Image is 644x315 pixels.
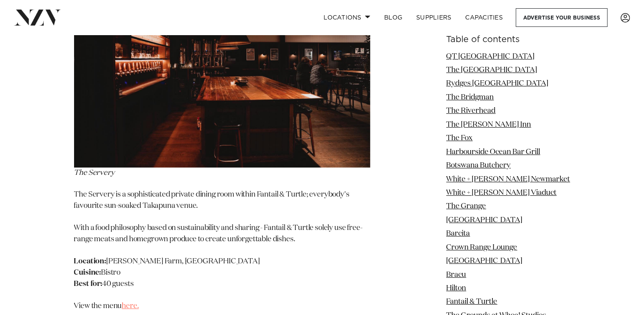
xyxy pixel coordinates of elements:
p: [PERSON_NAME] Farm, [GEOGRAPHIC_DATA] Bistro 40 guests [74,256,370,290]
a: [GEOGRAPHIC_DATA] [447,258,523,265]
a: [GEOGRAPHIC_DATA] [447,217,523,224]
a: Advertise your business [516,8,608,27]
a: The [PERSON_NAME] Inn [447,121,531,128]
strong: Cuisine: [74,269,101,276]
a: Crown Range Lounge [447,244,518,251]
a: The Bridgman [447,94,494,101]
a: The Fox [447,135,473,142]
img: nzv-logo.png [14,10,61,25]
strong: Location: [74,258,106,265]
a: BLOG [377,8,409,27]
strong: Best for: [74,280,102,288]
a: here. [122,302,139,310]
a: SUPPLIERS [409,8,458,27]
a: The Riverhead [447,108,496,115]
a: Locations [317,8,377,27]
p: The Servery is a sophisticated private dining room within Fantail & Turtle; everybody's favourite... [74,189,370,212]
a: Hilton [447,285,466,292]
a: Botswana Butchery [447,162,511,170]
span: The Servery [74,169,115,177]
a: White + [PERSON_NAME] Newmarket [447,176,570,183]
a: The [GEOGRAPHIC_DATA] [447,66,537,74]
h6: Table of contents [447,35,570,44]
a: Fantail & Turtle [447,299,498,306]
p: With a food philosophy based on sustainability and sharing - Fantail & Turtle solely use free-ran... [74,223,370,246]
p: View the menu [74,301,370,312]
a: Rydges [GEOGRAPHIC_DATA] [447,80,549,88]
a: Barcita [447,230,470,238]
a: Harbourside Ocean Bar Grill [447,148,540,156]
a: White + [PERSON_NAME] Viaduct [447,189,557,197]
a: Capacities [459,8,510,27]
a: Bracu [447,271,466,279]
a: The Grange [447,203,486,210]
a: QT [GEOGRAPHIC_DATA] [447,53,535,60]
